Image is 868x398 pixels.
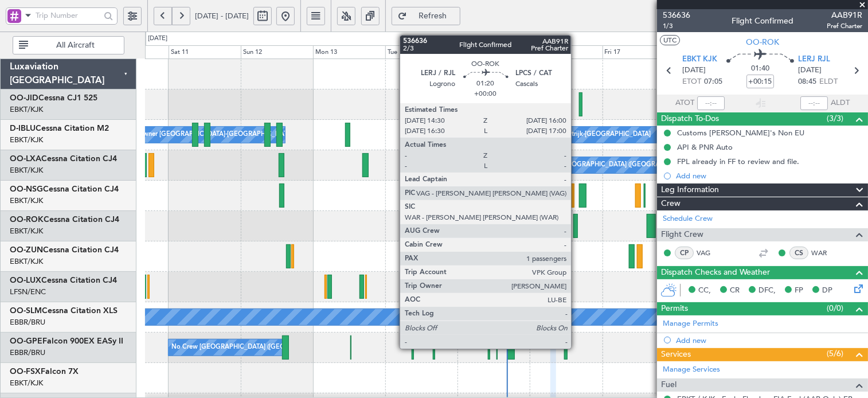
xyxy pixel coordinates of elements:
span: Crew [661,197,681,210]
span: D-IBLU [10,124,36,132]
span: [DATE] - [DATE] [195,11,249,21]
span: OO-JID [10,94,38,102]
span: Services [661,348,691,361]
a: VAG [697,248,722,258]
span: Fuel [661,379,677,392]
div: No Crew Kortrijk-[GEOGRAPHIC_DATA] [533,126,651,143]
span: 536636 [663,9,690,21]
div: Thu 16 [530,45,602,59]
span: OO-ROK [10,216,44,224]
input: --:-- [697,96,725,110]
a: OO-ROKCessna Citation CJ4 [10,216,119,224]
span: [DATE] [682,65,706,76]
span: OO-LXA [10,155,41,163]
span: Dispatch Checks and Weather [661,266,770,279]
span: AAB91R [827,9,862,21]
a: OO-GPEFalcon 900EX EASy II [10,337,123,345]
span: OO-LUX [10,276,41,284]
a: OO-FSXFalcon 7X [10,368,79,376]
span: Permits [661,302,688,315]
div: Add new [676,171,862,181]
span: DP [822,285,832,296]
div: CS [789,247,808,259]
span: 07:05 [704,76,722,88]
div: No Crew [GEOGRAPHIC_DATA] ([GEOGRAPHIC_DATA] National) [533,157,725,174]
a: Schedule Crew [663,213,713,225]
div: FPL already in FF to review and file. [677,157,799,166]
input: Trip Number [36,7,100,24]
div: API & PNR Auto [677,142,733,152]
div: Mon 13 [313,45,385,59]
a: D-IBLUCessna Citation M2 [10,124,109,132]
div: CP [675,247,694,259]
span: 1/3 [663,21,690,31]
a: LFSN/ENC [10,287,46,297]
button: UTC [660,35,680,45]
span: CC, [698,285,711,296]
div: Customs [PERSON_NAME]'s Non EU [677,128,804,138]
span: 08:45 [798,76,816,88]
span: Pref Charter [827,21,862,31]
a: OO-ZUNCessna Citation CJ4 [10,246,119,254]
a: OO-LUXCessna Citation CJ4 [10,276,117,284]
div: Flight Confirmed [732,15,793,28]
span: ETOT [682,76,701,88]
span: Refresh [409,12,456,20]
span: DFC, [758,285,776,296]
span: ELDT [819,76,838,88]
a: WAR [811,248,837,258]
div: Wed 15 [458,45,530,59]
span: OO-NSG [10,185,43,193]
a: OO-NSGCessna Citation CJ4 [10,185,119,193]
a: Manage Permits [663,318,718,330]
a: EBKT/KJK [10,135,43,145]
span: Leg Information [661,184,719,197]
span: (3/3) [827,112,843,124]
span: All Aircraft [30,41,120,49]
a: EBKT/KJK [10,256,43,267]
div: Sat 11 [169,45,241,59]
span: OO-ZUN [10,246,43,254]
span: OO-ROK [746,36,779,48]
a: OO-LXACessna Citation CJ4 [10,155,117,163]
span: [DATE] [798,65,822,76]
span: (5/6) [827,348,843,360]
span: OO-GPE [10,337,42,345]
span: ALDT [831,97,850,109]
span: Flight Crew [661,228,703,241]
span: 01:40 [751,63,769,75]
span: OO-SLM [10,307,42,315]
span: FP [795,285,803,296]
span: OO-FSX [10,368,41,376]
span: CR [730,285,740,296]
a: EBBR/BRU [10,348,45,358]
a: EBKT/KJK [10,226,43,236]
a: EBKT/KJK [10,196,43,206]
a: OO-SLMCessna Citation XLS [10,307,118,315]
a: EBBR/BRU [10,317,45,327]
div: Owner [GEOGRAPHIC_DATA]-[GEOGRAPHIC_DATA] [138,126,293,143]
span: Dispatch To-Dos [661,112,719,126]
a: EBKT/KJK [10,165,43,175]
div: Fri 17 [603,45,675,59]
span: ATOT [675,97,694,109]
span: EBKT KJK [682,54,717,65]
a: Manage Services [663,364,720,376]
a: EBKT/KJK [10,378,43,388]
a: OO-JIDCessna CJ1 525 [10,94,97,102]
div: [DATE] [148,34,167,44]
div: Tue 14 [385,45,458,59]
button: All Aircraft [13,36,124,54]
span: LERJ RJL [798,54,830,65]
button: Refresh [392,7,460,25]
div: No Crew [GEOGRAPHIC_DATA] ([GEOGRAPHIC_DATA] National) [171,339,363,356]
span: (0/0) [827,302,843,314]
div: Add new [676,335,862,345]
div: Sun 12 [241,45,313,59]
a: EBKT/KJK [10,104,43,115]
